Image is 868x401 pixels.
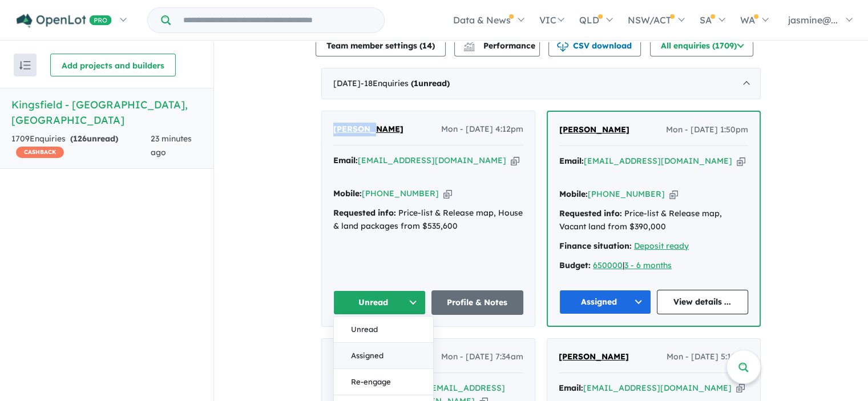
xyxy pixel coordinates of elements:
button: Unread [333,290,426,315]
span: 14 [422,40,432,51]
button: Re-engage [334,369,433,395]
span: [PERSON_NAME] [333,124,403,134]
span: Mon - [DATE] 4:12pm [441,123,523,136]
span: 23 minutes ago [151,133,192,157]
strong: Requested info: [333,208,396,218]
span: Mon - [DATE] 1:50pm [666,123,748,137]
strong: Email: [333,155,358,165]
div: Price-list & Release map, House & land packages from $535,600 [333,206,523,234]
img: sort.svg [19,61,31,70]
strong: Budget: [559,260,591,270]
a: [PERSON_NAME] [559,123,629,137]
img: bar-chart.svg [463,44,475,51]
button: Assigned [334,343,433,369]
span: 1 [414,78,418,88]
button: All enquiries (1709) [650,34,753,56]
strong: Email: [559,156,584,166]
span: [PERSON_NAME] [559,351,629,362]
a: [PERSON_NAME] [333,123,403,136]
strong: Mobile: [559,189,588,199]
a: Deposit ready [634,241,689,251]
button: Copy [443,188,452,200]
strong: ( unread) [411,78,450,88]
span: jasmine@... [788,14,838,26]
span: [PERSON_NAME] [559,124,629,135]
button: Team member settings (14) [316,34,446,56]
img: Openlot PRO Logo White [17,14,112,28]
button: Copy [737,155,745,167]
input: Try estate name, suburb, builder or developer [173,8,382,33]
button: Assigned [559,290,651,314]
div: [DATE] [321,68,761,100]
strong: Finance situation: [559,241,632,251]
button: Copy [736,382,745,394]
span: CASHBACK [16,147,64,158]
a: [EMAIL_ADDRESS][DOMAIN_NAME] [583,383,732,393]
a: [PHONE_NUMBER] [362,188,439,199]
a: [EMAIL_ADDRESS][DOMAIN_NAME] [584,156,732,166]
strong: Requested info: [559,208,622,218]
button: Copy [511,155,519,167]
button: Copy [669,188,678,200]
strong: Mobile: [333,188,362,199]
div: | [559,259,748,273]
button: Add projects and builders [50,54,176,76]
button: Performance [454,34,540,56]
a: Profile & Notes [431,290,524,315]
div: 1709 Enquir ies [11,132,151,160]
button: Unread [334,317,433,343]
span: Mon - [DATE] 7:34am [441,350,523,364]
a: View details ... [657,290,749,314]
a: [PERSON_NAME] [559,350,629,364]
span: - 18 Enquir ies [361,78,450,88]
a: 650000 [593,260,623,270]
a: [PHONE_NUMBER] [588,189,665,199]
span: Mon - [DATE] 5:10am [667,350,749,364]
h5: Kingsfield - [GEOGRAPHIC_DATA] , [GEOGRAPHIC_DATA] [11,97,202,128]
a: 3 - 6 months [624,260,672,270]
div: Price-list & Release map, Vacant land from $390,000 [559,207,748,234]
span: 126 [73,133,87,144]
strong: ( unread) [70,133,118,144]
img: download icon [557,40,568,52]
a: [EMAIL_ADDRESS][DOMAIN_NAME] [358,155,506,165]
strong: Email: [559,383,583,393]
button: CSV download [548,34,641,56]
span: Performance [465,40,535,51]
